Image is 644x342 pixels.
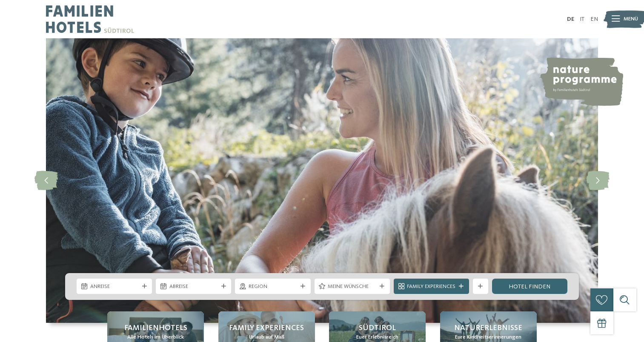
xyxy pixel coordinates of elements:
[356,333,398,341] span: Euer Erlebnisreich
[407,283,455,291] span: Family Experiences
[90,283,139,291] span: Anreise
[229,323,304,333] span: Family Experiences
[567,16,574,22] a: DE
[492,279,567,294] a: Hotel finden
[169,283,218,291] span: Abreise
[590,16,598,22] a: EN
[454,323,522,333] span: Naturerlebnisse
[624,15,638,23] span: Menü
[328,283,376,291] span: Meine Wünsche
[127,333,184,341] span: Alle Hotels im Überblick
[124,323,187,333] span: Familienhotels
[249,283,297,291] span: Region
[46,38,598,323] img: Familienhotels Südtirol: The happy family places
[359,323,396,333] span: Südtirol
[249,333,284,341] span: Urlaub auf Maß
[455,333,521,341] span: Eure Kindheitserinnerungen
[580,16,584,22] a: IT
[539,57,623,106] img: nature programme by Familienhotels Südtirol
